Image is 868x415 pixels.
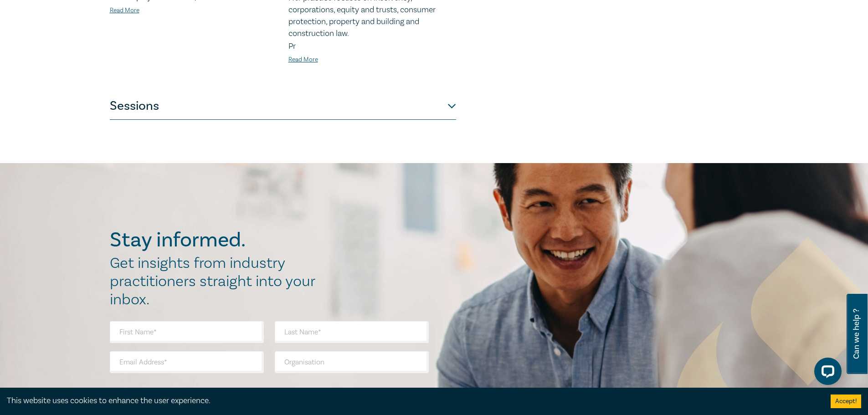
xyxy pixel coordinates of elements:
h2: Get insights from industry practitioners straight into your inbox. [110,254,325,309]
input: Email Address* [110,351,264,373]
a: Read More [110,6,139,15]
iframe: LiveChat chat widget [807,354,845,392]
a: Read More [288,56,318,64]
button: Sessions [110,92,456,120]
span: Can we help ? [852,299,861,369]
input: First Name* [110,321,264,343]
div: This website uses cookies to enhance the user experience. [7,395,817,407]
h2: Stay informed. [110,228,325,252]
input: Last Name* [275,321,429,343]
button: Accept cookies [831,395,861,408]
p: Pr [288,41,456,52]
input: Organisation [275,351,429,373]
